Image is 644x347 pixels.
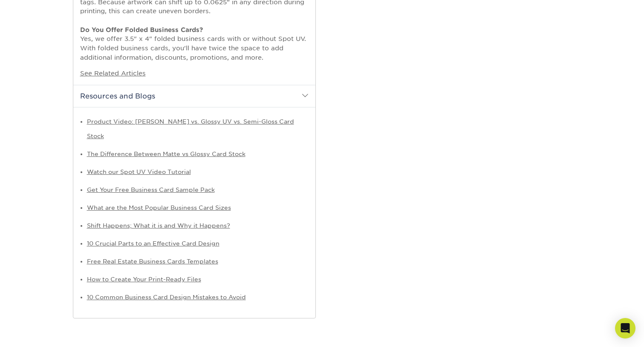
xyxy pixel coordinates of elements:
[87,118,294,139] a: Product Video: [PERSON_NAME] vs. Glossy UV vs. Semi-Gloss Card Stock
[87,168,191,175] a: Watch our Spot UV Video Tutorial
[87,276,201,283] a: How to Create Your Print-Ready Files
[2,321,72,344] iframe: Google Customer Reviews
[73,85,315,107] h2: Resources and Blogs
[80,26,203,33] strong: Do You Offer Folded Business Cards?
[87,258,218,265] a: Free Real Estate Business Cards Templates
[87,222,230,229] a: Shift Happens; What it is and Why it Happens?
[87,150,245,157] a: The Difference Between Matte vs Glossy Card Stock
[80,69,146,77] a: See Related Articles
[87,294,246,301] a: 10 Common Business Card Design Mistakes to Avoid
[615,318,635,338] div: Open Intercom Messenger
[87,204,231,211] a: What are the Most Popular Business Card Sizes
[87,240,219,247] a: 10 Crucial Parts to an Effective Card Design
[87,186,215,193] a: Get Your Free Business Card Sample Pack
